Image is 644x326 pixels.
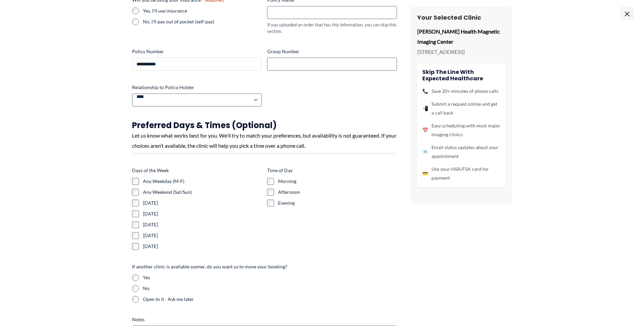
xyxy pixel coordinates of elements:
div: If you uploaded an order that has this information, you can skip this section. [267,22,397,34]
span: 📞 [422,87,428,96]
label: Afternoon [278,189,397,196]
label: [DATE] [143,221,262,228]
label: Policy Number [132,48,262,55]
span: × [620,7,634,20]
label: Evening [278,200,397,206]
label: Open to it - Ask me later [143,296,397,303]
span: 💳 [422,169,428,178]
label: Yes, I'll use insurance [143,7,262,14]
h4: Skip the line with Expected Healthcare [422,69,500,82]
li: Submit a request online and get a call back [422,100,500,117]
li: Save 20+ minutes of phone calls [422,87,500,96]
h3: Preferred Days & Times (Optional) [132,120,397,130]
label: Group Number [267,48,397,55]
span: 📧 [422,147,428,156]
label: Yes [143,274,397,281]
label: No, I'll pay out of pocket (self-pay) [143,18,262,25]
li: Use your HSA/FSA card for payment [422,165,500,182]
label: [DATE] [143,232,262,239]
label: [DATE] [143,243,262,250]
label: [DATE] [143,200,262,206]
label: No [143,285,397,292]
label: Relationship to Policy Holder [132,84,262,91]
label: Any Weekend (Sat/Sun) [143,189,262,196]
span: 📲 [422,104,428,113]
div: Let us know what works best for you. We'll try to match your preferences, but availability is not... [132,130,397,150]
span: 📅 [422,126,428,135]
legend: If another clinic is available sooner, do you want us to move your booking? [132,263,287,270]
h3: Your Selected Clinic [417,14,505,21]
li: Easy scheduling with most major imaging clinics [422,121,500,139]
label: Morning [278,178,397,185]
label: Any Weekday (M-F) [143,178,262,185]
p: [STREET_ADDRESS] [417,47,505,57]
li: Email status updates about your appointment [422,143,500,161]
legend: Time of Day [267,167,293,174]
p: [PERSON_NAME] Health Magnetic Imaging Center [417,26,505,46]
label: [DATE] [143,210,262,217]
legend: Days of the Week [132,167,169,174]
label: Notes [132,316,397,323]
